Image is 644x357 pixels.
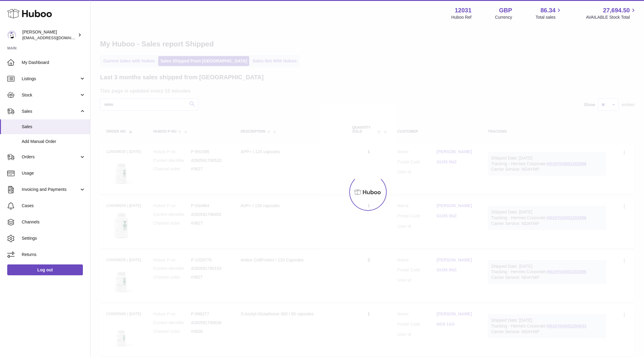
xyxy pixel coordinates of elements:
span: Orders [22,154,79,160]
span: Cases [22,203,86,209]
a: 86.34 Total sales [536,6,562,20]
span: Settings [22,235,86,241]
span: Invoicing and Payments [22,187,79,192]
span: [EMAIL_ADDRESS][DOMAIN_NAME] [22,35,89,40]
strong: 12031 [455,6,472,14]
span: My Dashboard [22,60,86,65]
span: 27,694.50 [603,6,630,14]
div: [PERSON_NAME] [22,29,77,41]
span: Sales [22,124,86,130]
span: AVAILABLE Stock Total [586,14,637,20]
span: 86.34 [540,6,555,14]
span: Sales [22,109,79,114]
span: Stock [22,92,79,98]
span: Channels [22,219,86,225]
span: Returns [22,252,86,257]
div: Currency [495,14,512,20]
span: Usage [22,170,86,176]
span: Add Manual Order [22,139,86,144]
a: Log out [7,264,83,275]
div: Huboo Ref [451,14,472,20]
span: Listings [22,76,79,82]
span: Total sales [536,14,562,20]
strong: GBP [499,6,512,14]
img: admin@makewellforyou.com [7,30,16,39]
a: 27,694.50 AVAILABLE Stock Total [586,6,637,20]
